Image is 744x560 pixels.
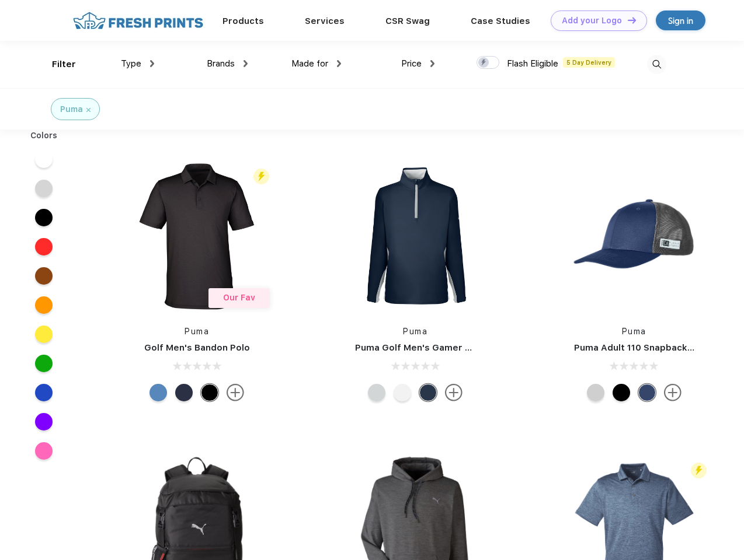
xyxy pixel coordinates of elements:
img: flash_active_toggle.svg [691,463,707,478]
a: Products [222,16,264,26]
div: Sign in [668,14,693,27]
a: Puma [185,327,209,336]
span: Made for [291,58,328,69]
span: Type [121,58,141,69]
img: dropdown.png [430,60,434,67]
img: more.svg [445,384,463,401]
img: flash_active_toggle.svg [253,169,269,184]
img: func=resize&h=266 [557,159,712,314]
a: CSR Swag [385,16,430,26]
div: Colors [22,129,67,142]
div: Add your Logo [562,16,622,26]
img: dropdown.png [337,60,341,67]
span: 5 Day Delivery [563,57,615,68]
span: Our Fav [223,293,255,302]
div: Filter [52,58,76,71]
div: High Rise [368,384,385,401]
span: Flash Eligible [507,58,558,69]
span: Brands [207,58,235,69]
div: Puma [60,103,83,116]
div: Lake Blue [150,384,167,401]
img: dropdown.png [150,60,154,67]
img: func=resize&h=266 [338,159,493,314]
div: Peacoat with Qut Shd [638,384,656,401]
a: Services [305,16,345,26]
img: more.svg [664,384,682,401]
a: Sign in [656,10,705,30]
div: Navy Blazer [419,384,437,401]
img: filter_cancel.svg [86,108,91,112]
img: fo%20logo%202.webp [69,10,207,31]
img: DT [628,17,636,23]
img: more.svg [227,384,244,401]
div: Bright White [394,384,411,401]
a: Puma [403,327,427,336]
a: Puma Golf Men's Gamer Golf Quarter-Zip [355,342,540,353]
img: desktop_search.svg [647,55,666,74]
img: dropdown.png [244,60,248,67]
div: Quarry Brt Whit [587,384,604,401]
a: Golf Men's Bandon Polo [144,342,250,353]
a: Puma [622,327,646,336]
div: Pma Blk Pma Blk [613,384,630,401]
div: Puma Black [201,384,218,401]
div: Navy Blazer [175,384,193,401]
img: func=resize&h=266 [119,159,274,314]
span: Price [401,58,422,69]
